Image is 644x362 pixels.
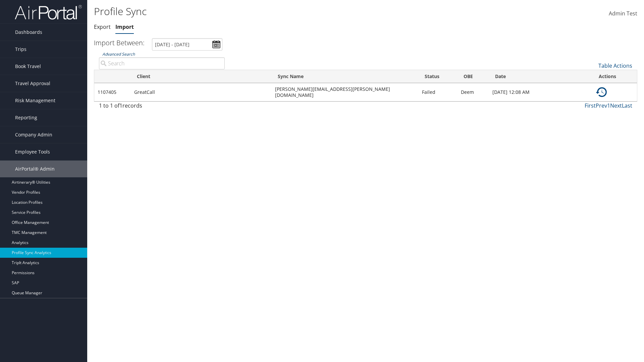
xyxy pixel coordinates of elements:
a: First [585,102,596,109]
span: Employee Tools [15,143,50,160]
th: Sync Name: activate to sort column ascending [272,70,419,83]
img: ta-history.png [596,87,607,98]
span: Reporting [15,109,37,126]
td: 1107405 [94,83,131,101]
span: Book Travel [15,58,41,75]
span: Trips [15,41,26,58]
a: Last [622,102,632,109]
span: Travel Approval [15,75,50,92]
div: 1 to 1 of records [99,102,225,113]
span: 1 [119,102,122,109]
input: [DATE] - [DATE] [152,38,222,51]
td: GreatCall [131,83,272,101]
span: Risk Management [15,92,55,109]
a: Prev [596,102,607,109]
a: Advanced Search [102,51,135,57]
span: Dashboards [15,24,42,41]
th: Status: activate to sort column descending [419,70,458,83]
input: Advanced Search [99,57,225,69]
a: 1 [607,102,610,109]
span: Company Admin [15,126,52,143]
td: [DATE] 12:08 AM [489,83,593,101]
th: Date: activate to sort column ascending [489,70,593,83]
a: Import [115,23,134,31]
th: Actions [593,70,637,83]
th: Client: activate to sort column ascending [131,70,272,83]
span: AirPortal® Admin [15,161,55,177]
a: Details [596,88,607,95]
img: airportal-logo.png [15,4,82,20]
a: Next [610,102,622,109]
h3: Import Between: [94,38,145,47]
td: Failed [419,83,458,101]
h1: Profile Sync [94,4,456,18]
th: OBE: activate to sort column ascending [458,70,489,83]
a: Table Actions [598,62,632,69]
a: Admin Test [609,3,637,24]
td: Deem [458,83,489,101]
a: Export [94,23,111,31]
td: [PERSON_NAME][EMAIL_ADDRESS][PERSON_NAME][DOMAIN_NAME] [272,83,419,101]
span: Admin Test [609,10,637,17]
